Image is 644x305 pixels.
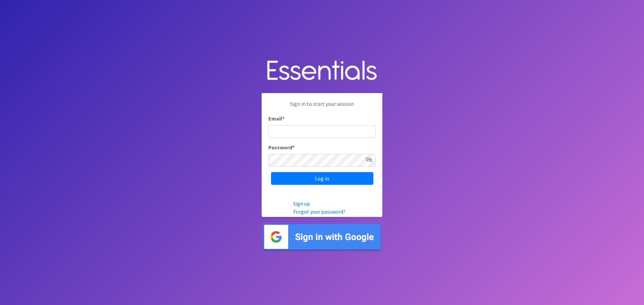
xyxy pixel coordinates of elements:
[293,208,345,215] a: Forgot your password?
[262,222,382,251] img: Sign in with Google
[271,172,373,185] input: Log in
[268,115,284,123] label: Email
[282,115,284,122] abbr: required
[268,100,376,115] p: Sign in to start your session
[268,143,294,151] label: Password
[292,144,294,151] abbr: required
[293,200,310,207] a: Sign up
[262,54,382,88] img: Human Essentials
